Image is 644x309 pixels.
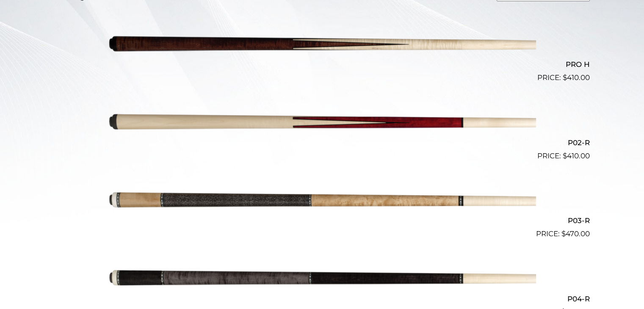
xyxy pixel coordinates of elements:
[561,229,566,238] span: $
[55,9,590,83] a: PRO H $410.00
[108,165,536,236] img: P03-R
[55,213,590,229] h2: P03-R
[108,9,536,80] img: PRO H
[55,57,590,72] h2: PRO H
[55,291,590,306] h2: P04-R
[563,73,590,82] bdi: 410.00
[55,135,590,150] h2: P02-R
[561,229,590,238] bdi: 470.00
[55,165,590,240] a: P03-R $470.00
[563,152,590,160] bdi: 410.00
[55,87,590,161] a: P02-R $410.00
[563,152,567,160] span: $
[563,73,567,82] span: $
[108,87,536,158] img: P02-R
